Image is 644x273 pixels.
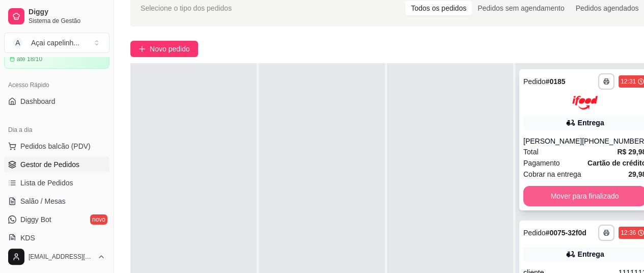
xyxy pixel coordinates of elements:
div: Entrega [578,118,604,128]
span: Salão / Mesas [20,196,66,206]
span: Diggy [29,8,105,17]
span: plus [138,45,146,52]
div: 12:31 [621,77,636,86]
span: KDS [20,233,35,243]
button: Novo pedido [130,41,198,57]
div: Dia a dia [4,122,109,138]
strong: # 0075-32f0d [546,229,586,237]
button: Select a team [4,33,109,53]
span: Sistema de Gestão [29,17,105,25]
div: Açai capelinh ... [31,38,79,48]
strong: # 0185 [546,77,566,86]
span: Pedido [523,77,546,86]
a: Gestor de Pedidos [4,156,109,173]
div: 12:36 [621,229,636,237]
a: Dashboard [4,93,109,110]
span: Pagamento [523,157,560,169]
button: [EMAIL_ADDRESS][DOMAIN_NAME] [4,244,109,269]
span: Gestor de Pedidos [20,159,79,170]
a: KDS [4,230,109,246]
div: Todos os pedidos [405,1,472,15]
div: Acesso Rápido [4,77,109,93]
img: ifood [572,96,598,110]
span: Total [523,146,539,157]
span: Pedido [523,229,546,237]
button: Pedidos balcão (PDV) [4,138,109,154]
span: Novo pedido [150,43,190,54]
span: Selecione o tipo dos pedidos [141,3,232,14]
a: Diggy Botnovo [4,211,109,228]
div: Pedidos sem agendamento [472,1,570,15]
span: Pedidos balcão (PDV) [20,141,91,151]
span: Cobrar na entrega [523,169,581,180]
a: Salão / Mesas [4,193,109,209]
span: Dashboard [20,96,55,106]
span: [EMAIL_ADDRESS][DOMAIN_NAME] [29,253,93,261]
a: DiggySistema de Gestão [4,4,109,29]
div: [PERSON_NAME] [523,136,582,146]
span: Diggy Bot [20,214,51,225]
span: A [13,38,23,48]
div: Pedidos agendados [570,1,644,15]
article: até 18/10 [17,55,42,63]
div: Entrega [578,249,604,259]
a: Lista de Pedidos [4,175,109,191]
span: Lista de Pedidos [20,178,73,188]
